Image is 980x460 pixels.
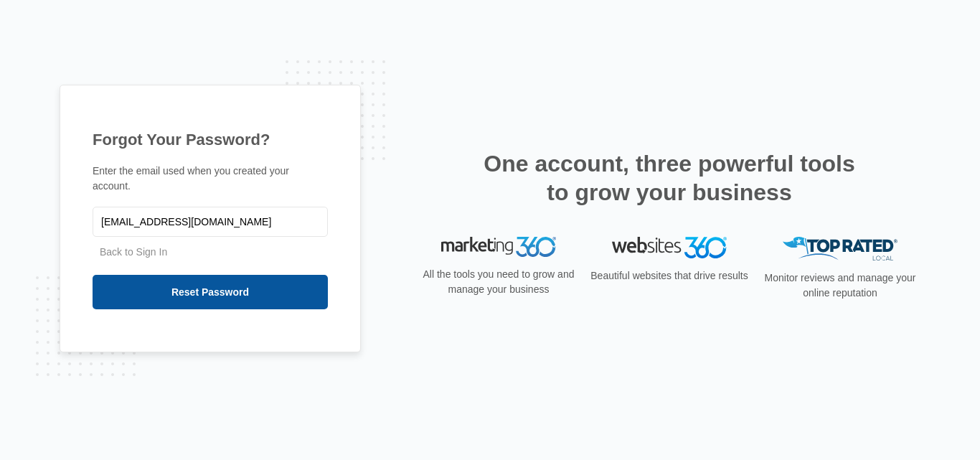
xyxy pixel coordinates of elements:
[100,246,167,258] a: Back to Sign In
[441,237,556,257] img: Marketing 360
[418,267,579,297] p: All the tools you need to grow and manage your business
[479,149,859,207] h2: One account, three powerful tools to grow your business
[612,237,727,258] img: Websites 360
[93,128,328,151] h1: Forgot Your Password?
[760,271,920,301] p: Monitor reviews and manage your online reputation
[93,164,328,194] p: Enter the email used when you created your account.
[589,268,750,283] p: Beautiful websites that drive results
[783,237,897,260] img: Top Rated Local
[93,275,328,309] input: Reset Password
[93,207,328,237] input: Email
